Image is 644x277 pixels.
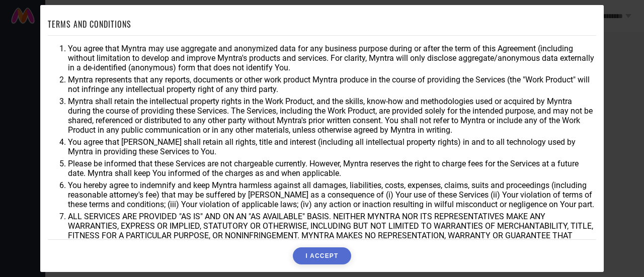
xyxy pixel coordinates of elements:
li: Myntra shall retain the intellectual property rights in the Work Product, and the skills, know-ho... [68,97,596,135]
li: Please be informed that these Services are not chargeable currently. However, Myntra reserves the... [68,159,596,178]
li: You hereby agree to indemnify and keep Myntra harmless against all damages, liabilities, costs, e... [68,180,596,209]
li: ALL SERVICES ARE PROVIDED "AS IS" AND ON AN "AS AVAILABLE" BASIS. NEITHER MYNTRA NOR ITS REPRESEN... [68,212,596,259]
button: I ACCEPT [293,247,351,264]
h1: TERMS AND CONDITIONS [48,18,131,30]
li: You agree that [PERSON_NAME] shall retain all rights, title and interest (including all intellect... [68,137,596,156]
li: Myntra represents that any reports, documents or other work product Myntra produce in the course ... [68,75,596,94]
li: You agree that Myntra may use aggregate and anonymized data for any business purpose during or af... [68,44,596,72]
